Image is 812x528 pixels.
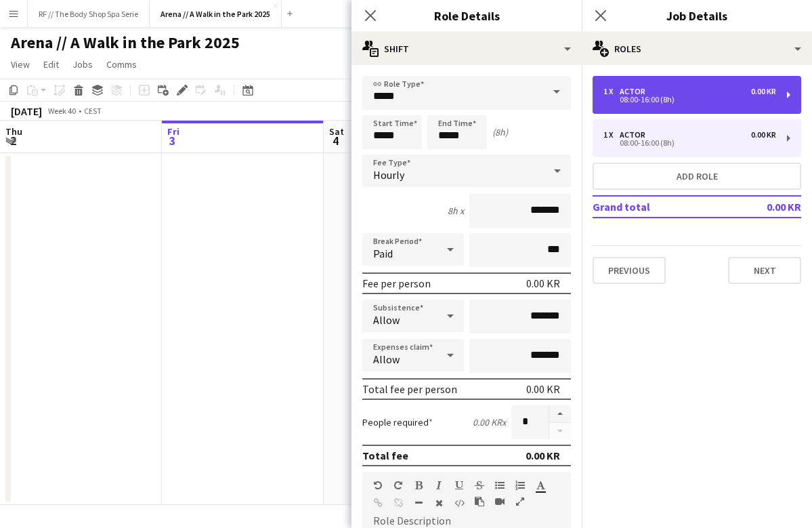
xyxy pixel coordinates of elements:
[728,257,801,284] button: Next
[620,130,651,140] div: Actor
[722,196,801,218] td: 0.00 KR
[593,163,801,190] button: Add role
[45,106,79,116] span: Week 40
[72,58,93,70] span: Jobs
[5,56,35,73] a: View
[373,168,404,182] span: Hourly
[515,480,525,491] button: Ordered List
[549,405,571,423] button: Increase
[414,480,423,491] button: Bold
[582,7,812,24] h3: Job Details
[11,58,30,70] span: View
[593,257,666,284] button: Previous
[5,125,22,138] span: Thu
[515,496,525,507] button: Fullscreen
[43,58,59,70] span: Edit
[11,33,240,53] h1: Arena // A Walk in the Park 2025
[84,106,102,116] div: CEST
[165,133,179,148] span: 3
[327,133,344,148] span: 4
[28,1,150,27] button: RF // The Body Shop Spa Serie
[526,382,560,396] div: 0.00 KR
[351,33,582,65] div: Shift
[536,480,545,491] button: Text Color
[603,96,776,103] div: 08:00-16:00 (8h)
[414,497,423,508] button: Horizontal Line
[38,56,64,73] a: Edit
[454,497,464,508] button: HTML Code
[362,382,457,396] div: Total fee per person
[167,125,179,138] span: Fri
[620,87,651,96] div: Actor
[526,449,560,462] div: 0.00 KR
[373,352,400,366] span: Allow
[473,416,506,428] div: 0.00 KR x
[593,196,722,218] td: Grand total
[362,277,431,290] div: Fee per person
[751,130,776,140] div: 0.00 KR
[475,480,484,491] button: Strikethrough
[106,58,137,70] span: Comms
[150,1,282,27] button: Arena // A Walk in the Park 2025
[101,56,142,73] a: Comms
[495,480,505,491] button: Unordered List
[11,104,42,118] div: [DATE]
[434,497,444,508] button: Clear Formatting
[373,313,400,327] span: Allow
[582,33,812,65] div: Roles
[373,480,383,491] button: Undo
[67,56,98,73] a: Jobs
[603,87,620,96] div: 1 x
[362,416,433,428] label: People required
[495,496,505,507] button: Insert video
[448,205,464,217] div: 8h x
[526,277,560,290] div: 0.00 KR
[434,480,444,491] button: Italic
[492,126,508,138] div: (8h)
[362,449,408,462] div: Total fee
[393,480,403,491] button: Redo
[351,7,582,24] h3: Role Details
[603,130,620,140] div: 1 x
[603,140,776,146] div: 08:00-16:00 (8h)
[3,133,22,148] span: 2
[751,87,776,96] div: 0.00 KR
[454,480,464,491] button: Underline
[373,247,393,260] span: Paid
[475,496,484,507] button: Paste as plain text
[329,125,344,138] span: Sat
